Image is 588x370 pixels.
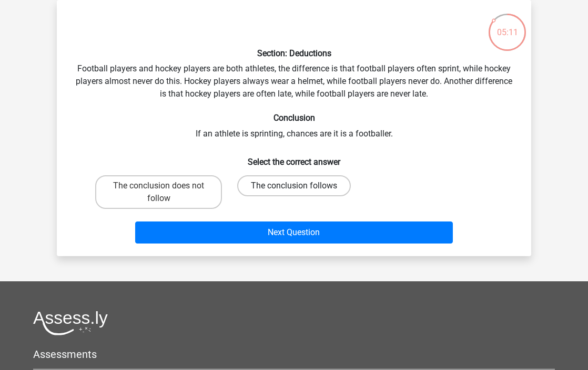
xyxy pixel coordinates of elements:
[95,175,222,209] label: The conclusion does not follow
[74,113,514,123] h6: Conclusion
[488,13,527,39] div: 05:11
[33,311,108,335] img: Assessly logo
[135,221,453,244] button: Next Question
[74,149,514,167] h6: Select the correct answer
[74,48,514,58] h6: Section: Deductions
[237,175,351,196] label: The conclusion follows
[33,348,555,361] h5: Assessments
[61,8,527,248] div: Football players and hockey players are both athletes, the difference is that football players of...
